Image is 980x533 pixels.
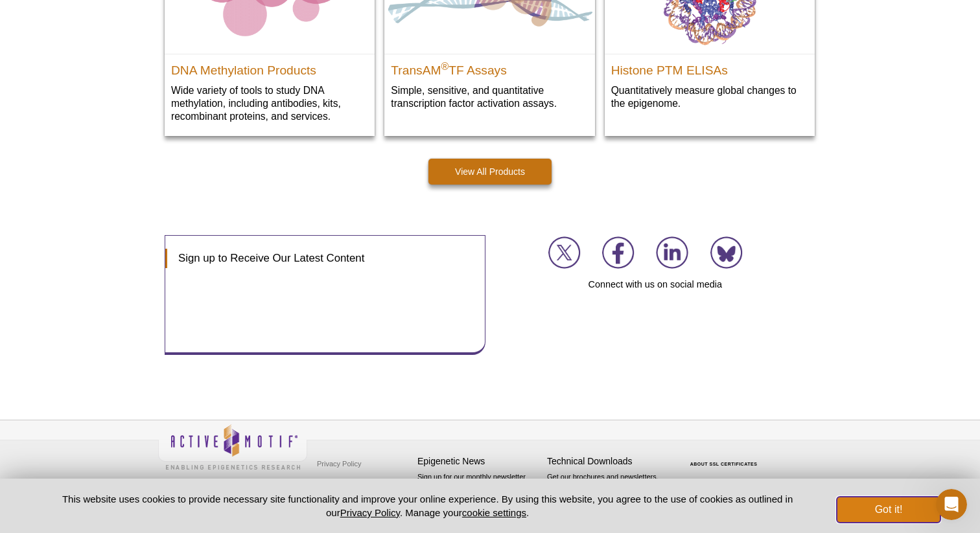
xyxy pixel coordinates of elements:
img: Join us on LinkedIn [656,236,688,269]
h4: Connect with us on social media [495,278,816,290]
h2: TransAM TF Assays [391,58,588,77]
table: Click to Verify - This site chose Symantec SSL for secure e-commerce and confidential communicati... [677,443,774,471]
img: Join us on Facebook [602,236,635,269]
a: Privacy Policy [314,454,364,473]
h2: DNA Methylation Products [171,58,368,77]
h3: Sign up to Receive Our Latest Content [165,249,472,268]
button: Got it! [837,497,940,523]
img: Join us on X [548,236,581,269]
a: ABOUT SSL CERTIFICATES [690,462,758,466]
img: Join us on Bluesky [710,236,743,269]
h4: Epigenetic News [417,456,541,467]
p: Wide variety of tools to study DNA methylation, including antibodies, kits, recombinant proteins,... [171,84,368,123]
iframe: Intercom live chat [936,489,967,520]
p: Quantitatively measure global changes to the epigenome. [611,84,808,110]
p: Simple, sensitive, and quantitative transcription factor activation assays. [391,84,588,110]
a: View All Products [428,159,552,185]
sup: ® [441,61,449,72]
button: cookie settings [462,507,526,518]
p: Sign up for our monthly newsletter highlighting recent publications in the field of epigenetics. [417,471,541,516]
h2: Histone PTM ELISAs [611,58,808,77]
a: Terms & Conditions [314,473,382,493]
img: Active Motif, [158,420,307,473]
h4: Technical Downloads [547,456,670,467]
a: Privacy Policy [340,507,400,518]
p: This website uses cookies to provide necessary site functionality and improve your online experie... [40,492,815,519]
p: Get our brochures and newsletters, or request them by mail. [547,471,670,505]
